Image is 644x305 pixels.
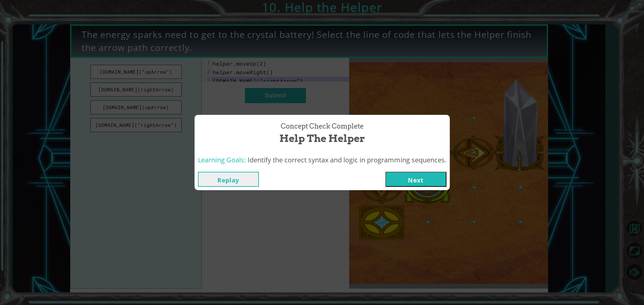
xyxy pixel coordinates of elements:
span: Learning Goals: [198,155,246,164]
span: Help the Helper [279,131,365,146]
button: Next [385,172,446,187]
span: Concept Check Complete [281,122,364,131]
span: Identify the correct syntax and logic in programming sequences. [248,155,446,164]
button: Replay [198,172,259,187]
